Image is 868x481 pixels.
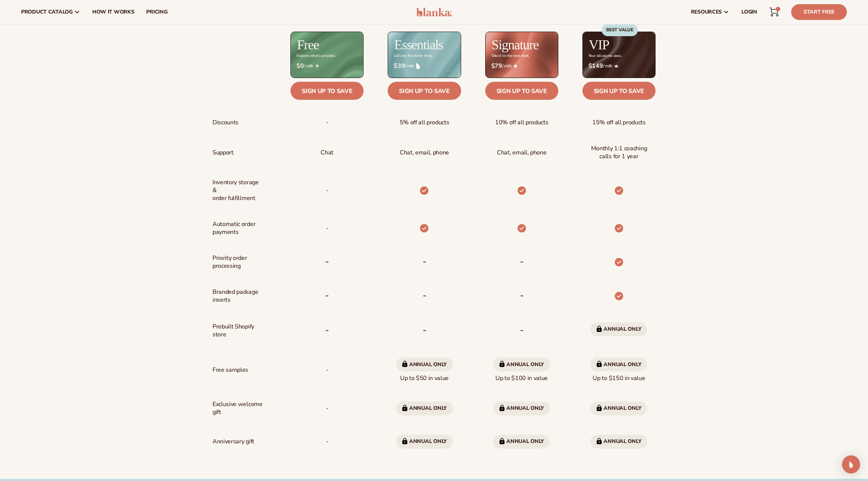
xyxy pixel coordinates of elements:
p: Chat [321,146,333,160]
span: 15% off all products [592,116,646,130]
span: Branded package inserts [212,285,263,307]
span: Prebuilt Shopify store [212,320,263,342]
span: Up to $50 in value [396,354,453,385]
div: BEST VALUE [602,24,638,36]
span: Annual only [396,357,453,371]
strong: $0 [296,63,304,70]
div: Let’s do the damn thing. [394,54,433,58]
strong: $149 [588,63,603,70]
b: - [325,324,329,336]
a: Sign up to save [388,82,461,100]
span: 1 [778,7,778,11]
span: Annual only [493,357,550,371]
b: - [325,255,329,267]
span: Inventory storage & order fulfillment [212,176,263,205]
b: - [423,255,426,267]
span: - [326,402,329,415]
strong: $39 [394,63,405,70]
span: Up to $100 in value [493,354,550,385]
b: - [520,289,524,301]
span: 10% off all products [495,116,549,130]
span: Exclusive welcome gift [212,397,263,419]
span: Anniversary gift [212,435,254,449]
img: Star_6.png [513,64,517,67]
span: Support [212,146,234,160]
a: Sign up to save [485,82,558,100]
img: logo [416,8,452,17]
b: - [520,255,524,267]
span: - [326,221,329,235]
span: Discounts [212,116,238,130]
span: Annual only [396,435,453,449]
div: Explore what's possible. [296,54,335,58]
span: Up to $150 in value [590,354,647,385]
span: - [326,183,329,197]
span: Monthly 1:1 coaching calls for 1 year [588,142,649,163]
h2: VIP [589,38,609,52]
div: Take it to the next level. [491,54,529,58]
h2: Signature [492,38,539,52]
div: Your all-access pass. [588,54,622,58]
img: drop.png [416,63,420,69]
strong: $79 [491,63,502,70]
span: - [326,435,329,449]
span: pricing [146,9,167,15]
span: 5% off all products [400,116,449,130]
span: Annual only [396,402,453,415]
b: - [325,289,329,301]
span: Annual only [590,402,647,415]
span: Free samples [212,363,248,377]
p: Chat, email, phone [400,146,449,160]
span: Chat, email, phone [497,146,546,160]
span: Automatic order payments [212,217,263,239]
a: Sign up to save [290,82,364,100]
span: Annual only [590,322,647,336]
b: - [520,324,524,336]
span: / mth [296,63,358,70]
b: - [423,324,426,336]
img: free_bg.png [291,32,363,78]
span: / mth [491,63,552,70]
a: Start Free [791,4,847,20]
span: / mth [588,63,649,70]
span: Annual only [493,402,550,415]
span: Priority order processing [212,251,263,273]
img: Free_Icon_bb6e7c7e-73f8-44bd-8ed0-223ea0fc522e.png [315,64,319,68]
span: Annual only [493,435,550,449]
b: - [423,289,426,301]
span: / mth [394,63,455,70]
span: Annual only [590,357,647,371]
img: Signature_BG_eeb718c8-65ac-49e3-a4e5-327c6aa73146.jpg [486,32,558,78]
span: - [326,363,329,377]
span: Annual only [590,435,647,449]
span: LOGIN [741,9,757,15]
span: How It Works [92,9,134,15]
a: Sign up to save [582,82,656,100]
h2: Free [297,38,319,52]
img: VIP_BG_199964bd-3653-43bc-8a67-789d2d7717b9.jpg [583,32,655,78]
span: product catalog [21,9,73,15]
span: resources [691,9,722,15]
h2: Essentials [394,38,443,52]
div: Open Intercom Messenger [842,455,860,473]
span: - [326,116,329,130]
img: Essentials_BG_9050f826-5aa9-47d9-a362-757b82c62641.jpg [388,32,460,78]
